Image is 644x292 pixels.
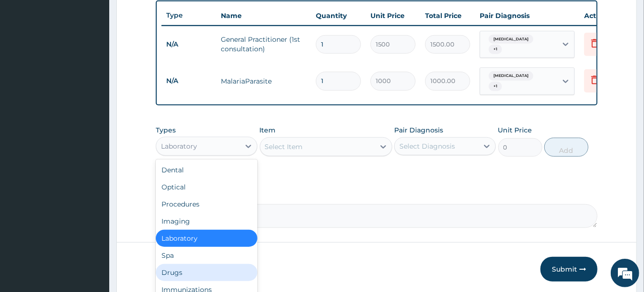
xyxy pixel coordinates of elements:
div: Select Diagnosis [399,141,455,151]
img: d_794563401_company_1708531726252_794563401 [18,47,38,71]
span: We're online! [55,86,131,182]
span: [MEDICAL_DATA] [489,71,533,81]
div: Laboratory [156,230,257,247]
label: Pair Diagnosis [394,125,443,135]
div: Imaging [156,213,257,230]
label: Unit Price [498,125,532,135]
div: Laboratory [161,141,197,151]
th: Pair Diagnosis [475,6,579,25]
div: Procedures [156,196,257,213]
span: [MEDICAL_DATA] [489,35,533,44]
th: Total Price [420,6,475,25]
div: Minimize live chat window [156,5,179,28]
div: Drugs [156,264,257,281]
th: Type [161,7,216,24]
button: Submit [540,257,597,282]
label: Comment [156,191,597,199]
div: Optical [156,179,257,196]
div: Select Item [265,142,303,151]
td: N/A [161,36,216,53]
div: Chat with us now [49,53,160,66]
td: General Practitioner (1st consultation) [216,30,311,58]
td: MalariaParasite [216,72,311,91]
th: Name [216,6,311,25]
td: N/A [161,72,216,90]
th: Quantity [311,6,366,25]
th: Actions [579,6,627,25]
span: + 1 [489,82,502,91]
label: Item [260,125,276,135]
th: Unit Price [366,6,420,25]
div: Spa [156,247,257,264]
label: Types [156,126,176,134]
div: Dental [156,161,257,179]
textarea: Type your message and hit 'Enter' [5,193,181,226]
span: + 1 [489,45,502,54]
button: Add [544,138,588,157]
